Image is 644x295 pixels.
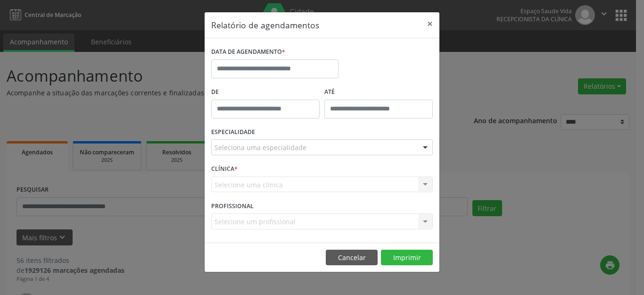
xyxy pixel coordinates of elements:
[324,85,433,100] label: ATÉ
[211,125,255,140] label: ESPECIALIDADE
[421,12,439,35] button: Close
[211,19,319,31] h5: Relatório de agendamentos
[215,143,306,152] span: Seleciona uma especialidade
[211,199,254,213] label: PROFISSIONAL
[211,45,285,59] label: DATA DE AGENDAMENTO
[326,250,378,266] button: Cancelar
[211,85,320,100] label: De
[211,162,238,177] label: CLÍNICA
[381,250,433,266] button: Imprimir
